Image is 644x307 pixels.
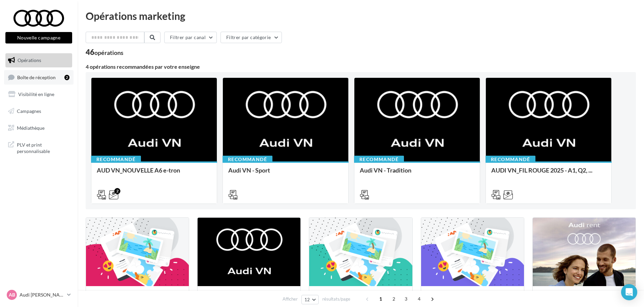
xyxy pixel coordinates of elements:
div: 2 [64,75,69,80]
span: Afficher [283,296,298,302]
span: Médiathèque [17,125,45,130]
span: Visibilité en ligne [18,91,54,97]
span: AB [9,291,15,298]
div: Opérations marketing [86,11,636,21]
a: Boîte de réception2 [4,70,74,85]
div: 2 [114,188,120,194]
p: Audi [PERSON_NAME] [20,291,64,298]
span: Audi VN - Sport [228,166,270,174]
span: 3 [401,294,411,304]
button: Nouvelle campagne [5,32,72,43]
a: AB Audi [PERSON_NAME] [5,288,72,301]
div: opérations [94,50,123,56]
div: Recommandé [486,156,535,163]
a: Opérations [4,53,74,67]
a: Médiathèque [4,121,74,135]
a: PLV et print personnalisable [4,137,74,157]
span: 1 [375,294,386,304]
span: AUD VN_NOUVELLE A6 e-tron [97,166,180,174]
div: Recommandé [354,156,404,163]
span: PLV et print personnalisable [17,140,69,155]
a: Visibilité en ligne [4,87,74,101]
span: Boîte de réception [17,74,56,80]
span: AUDI VN_FIL ROUGE 2025 - A1, Q2, ... [491,166,592,174]
span: Opérations [18,57,41,63]
button: Filtrer par canal [164,32,217,43]
div: 46 [86,49,123,56]
a: Campagnes [4,104,74,118]
span: Audi VN - Tradition [360,166,411,174]
span: Campagnes [17,108,41,114]
button: 12 [301,295,319,304]
span: 12 [304,297,310,302]
div: 4 opérations recommandées par votre enseigne [86,64,636,69]
button: Filtrer par catégorie [221,32,282,43]
span: 4 [414,294,425,304]
div: Recommandé [223,156,272,163]
span: résultats/page [322,296,350,302]
div: Recommandé [91,156,141,163]
div: Open Intercom Messenger [621,284,637,300]
span: 2 [388,294,399,304]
